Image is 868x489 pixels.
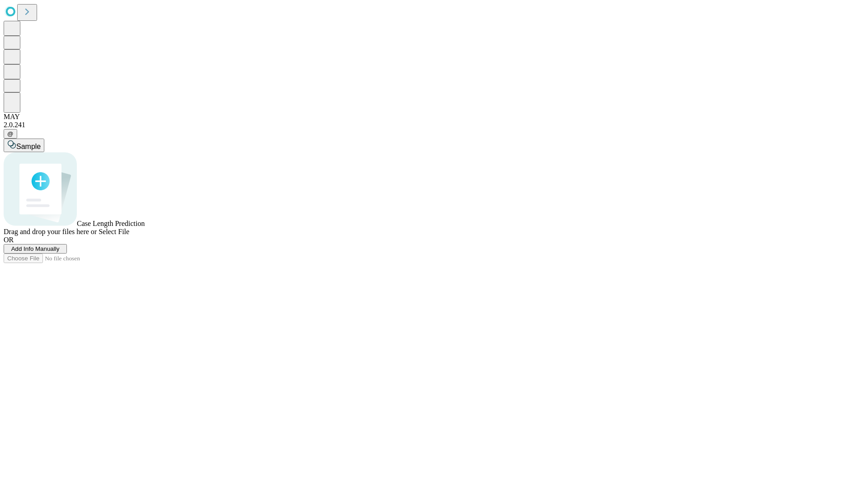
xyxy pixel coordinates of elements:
span: Select File [99,228,129,235]
span: Sample [16,143,41,150]
button: @ [4,129,17,139]
div: MAY [4,113,864,121]
span: Drag and drop your files here or [4,228,97,235]
div: 2.0.241 [4,121,864,129]
button: Sample [4,139,44,152]
span: OR [4,236,14,244]
span: @ [7,130,14,137]
span: Case Length Prediction [77,220,145,227]
button: Add Info Manually [4,244,67,254]
span: Add Info Manually [11,245,60,252]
